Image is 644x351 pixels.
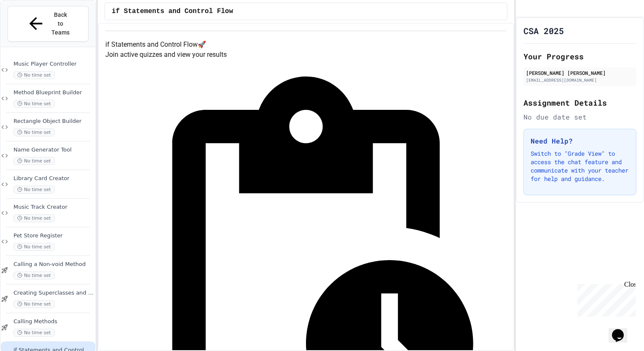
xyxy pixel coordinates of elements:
[13,300,55,308] span: No time set
[13,186,55,194] span: No time set
[13,318,94,325] span: Calling Methods
[13,214,55,222] span: No time set
[523,51,636,62] h2: Your Progress
[105,50,507,60] p: Join active quizzes and view your results
[531,149,629,183] p: Switch to "Grade View" to access the chat feature and communicate with your teacher for help and ...
[523,97,636,109] h2: Assignment Details
[8,6,89,42] button: Back to Teams
[13,128,55,136] span: No time set
[526,77,634,83] div: [EMAIL_ADDRESS][DOMAIN_NAME]
[3,3,58,53] div: Chat with us now!Close
[13,329,55,337] span: No time set
[574,281,636,316] iframe: chat widget
[526,69,634,77] div: [PERSON_NAME] [PERSON_NAME]
[13,232,94,239] span: Pet Store Register
[13,89,94,96] span: Method Blueprint Builder
[523,112,636,122] div: No due date set
[51,11,70,37] span: Back to Teams
[609,317,636,343] iframe: chat widget
[13,61,94,68] span: Music Player Controller
[531,136,629,146] h3: Need Help?
[13,271,55,279] span: No time set
[13,204,94,211] span: Music Track Creator
[13,118,94,125] span: Rectangle Object Builder
[13,146,94,154] span: Name Generator Tool
[13,290,94,297] span: Creating Superclasses and Subclasses
[13,261,94,268] span: Calling a Non-void Method
[13,100,55,108] span: No time set
[13,157,55,165] span: No time set
[13,71,55,79] span: No time set
[112,6,233,16] span: if Statements and Control Flow
[523,25,564,37] h1: CSA 2025
[13,243,55,251] span: No time set
[13,175,94,182] span: Library Card Creator
[105,40,507,50] h4: if Statements and Control Flow 🚀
